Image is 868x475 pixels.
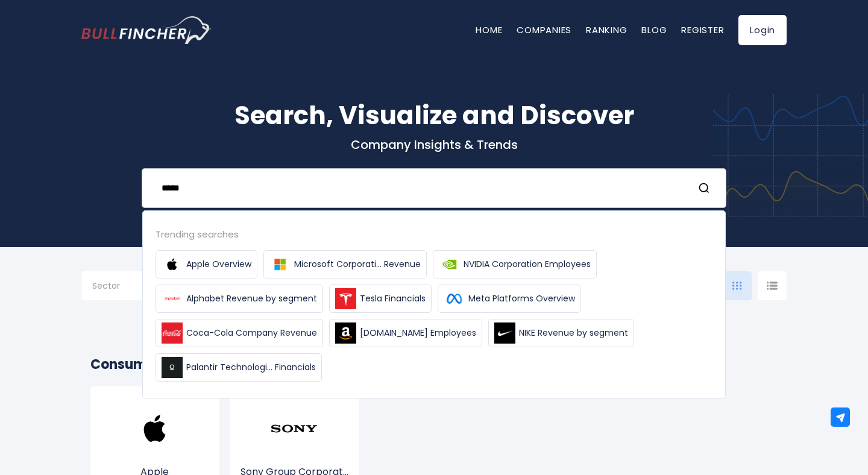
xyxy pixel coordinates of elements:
span: NIKE Revenue by segment [519,327,628,339]
button: Search [698,180,714,196]
div: Trending searches [156,227,712,241]
a: Ranking [586,24,627,36]
span: Sector [92,280,120,291]
a: Alphabet Revenue by segment [156,285,323,313]
span: [DOMAIN_NAME] Employees [360,327,476,339]
img: AAPL.png [131,404,179,453]
span: Tesla Financials [360,292,426,305]
a: Palantir Technologi... Financials [156,353,322,382]
span: Palantir Technologi... Financials [186,361,316,374]
img: icon-comp-grid.svg [732,282,742,290]
a: Meta Platforms Overview [438,285,581,313]
a: NIKE Revenue by segment [488,319,634,347]
a: Tesla Financials [329,285,432,313]
img: Bullfincher logo [81,16,212,44]
h2: Consumer Electronics [90,354,778,374]
span: Apple Overview [186,258,251,271]
span: Microsoft Corporati... Revenue [294,258,421,271]
img: SONY.png [270,404,318,453]
span: Coca-Cola Company Revenue [186,327,317,339]
h1: Search, Visualize and Discover [81,96,787,134]
a: Go to homepage [81,16,211,44]
span: Meta Platforms Overview [468,292,575,305]
a: [DOMAIN_NAME] Employees [329,319,482,347]
span: NVIDIA Corporation Employees [464,258,591,271]
a: Companies [517,24,571,36]
a: Blog [641,24,667,36]
img: icon-comp-list-view.svg [767,282,778,290]
span: Alphabet Revenue by segment [186,292,317,305]
a: Apple Overview [156,250,257,278]
a: Login [738,15,787,45]
input: Selection [92,276,169,298]
a: Coca-Cola Company Revenue [156,319,323,347]
a: Home [476,24,502,36]
p: Company Insights & Trends [81,137,787,153]
a: NVIDIA Corporation Employees [433,250,597,278]
a: Register [681,24,724,36]
a: Microsoft Corporati... Revenue [263,250,427,278]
